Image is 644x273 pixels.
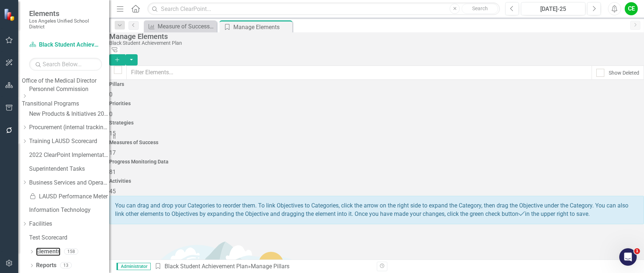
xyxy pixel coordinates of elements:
h4: Pillars [109,82,644,87]
a: Personnel Commission [29,85,109,94]
button: CE [625,2,638,15]
div: Measure of Success - Scorecard Report [158,22,215,31]
a: Elements [36,248,60,256]
span: Search [472,5,488,11]
div: Black Student Achievement Plan [109,40,640,46]
small: Los Angeles Unified School District [29,18,102,30]
div: » Manage Pillars [154,262,371,271]
a: New Products & Initiatives 2024-25 [29,110,109,118]
h4: Measures of Success [109,140,644,145]
a: Training LAUSD Scorecard [29,137,109,146]
div: [DATE]-25 [524,5,583,13]
input: Search Below... [29,58,102,71]
iframe: Intercom live chat [619,248,637,266]
a: LAUSD Performance Meter [29,193,109,201]
img: ClearPoint Strategy [4,8,16,21]
a: Black Student Achievement Plan [29,41,102,49]
input: Search ClearPoint... [147,3,500,15]
div: You can drag and drop your Categories to reorder them. To link Objectives to Categories, click th... [109,196,644,224]
div: Manage Elements [233,23,291,32]
a: Office of the Medical Director [22,77,109,85]
button: Search [462,4,498,14]
span: Elements [29,9,102,18]
div: Manage Elements [109,32,640,40]
a: 2022 ClearPoint Implementation [29,151,109,159]
h4: Strategies [109,120,644,126]
span: Administrator [116,263,151,270]
a: Measure of Success - Scorecard Report [146,22,215,31]
div: 13 [60,262,72,269]
a: Black Student Achievement Plan [165,263,248,270]
span: 1 [634,248,640,254]
div: Show Deleted [609,69,639,76]
h4: Priorities [109,101,644,106]
h4: Progress Monitoring Data [109,159,644,165]
a: Test Scorecard [29,234,109,242]
h4: Activities [109,178,644,184]
a: Procurement (internal tracking for CPO, CBO only) [29,123,109,132]
input: Filter Elements... [126,66,592,80]
a: Transitional Programs [22,100,109,108]
a: Information Technology [29,206,109,214]
a: Facilities [29,220,109,228]
a: Business Services and Operations [29,179,109,187]
a: Superintendent Tasks [29,165,109,173]
button: [DATE]-25 [521,2,585,15]
a: Reports [36,261,56,270]
div: 158 [64,249,78,255]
